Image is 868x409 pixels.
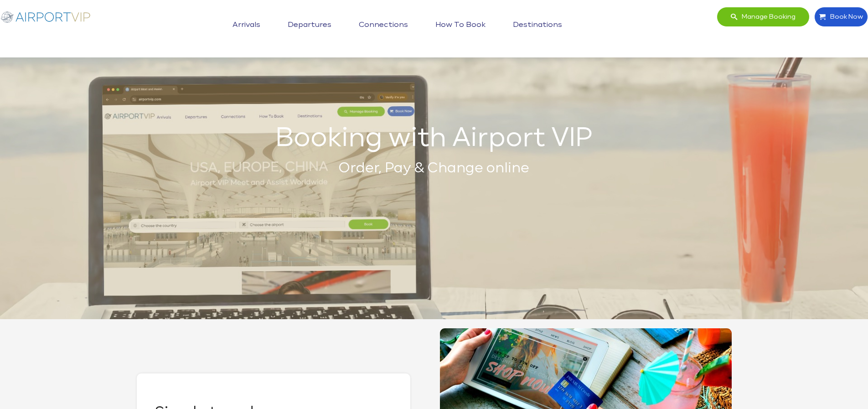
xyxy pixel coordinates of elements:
[356,14,410,36] a: Connections
[717,7,810,27] a: Manage booking
[814,7,868,27] a: Book Now
[285,14,334,36] a: Departures
[137,158,732,179] h2: Order, Pay & Change online
[230,14,263,36] a: Arrivals
[737,7,796,26] span: Manage booking
[511,14,564,36] a: Destinations
[433,14,488,36] a: How to book
[137,128,732,149] h1: Booking with Airport VIP
[826,7,863,26] span: Book Now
